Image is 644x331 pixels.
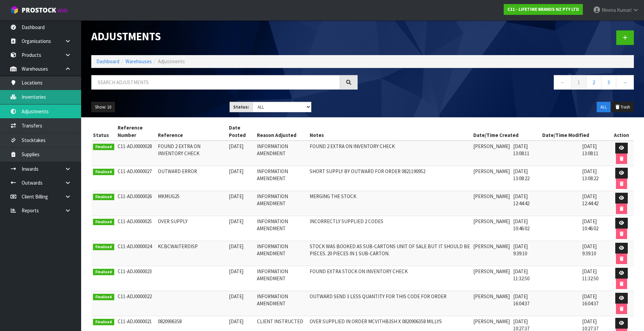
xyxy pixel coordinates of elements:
td: C11-ADJ0000024 [116,241,156,266]
td: [DATE] [227,141,255,166]
td: C11-ADJ0000023 [116,266,156,291]
span: Kumari [617,7,631,13]
td: [DATE] 13:08:22 [580,166,610,191]
strong: Status: [233,104,249,110]
input: Search adjustments [91,75,340,90]
td: [DATE] 13:08:11 [511,141,541,166]
td: OUTWARD SEND 3 LESS QUANTITY FOR THIS CODE FOR ORDER [308,291,472,316]
td: INFORMATION AMENDMENT [255,191,308,216]
td: [DATE] [227,241,255,266]
span: Finalised [93,244,114,251]
td: MERGING THE STOCK [308,191,472,216]
button: Trash [611,102,634,113]
strong: C11 - LIFETIME BRANDS NZ PTY LTD [507,6,579,12]
span: Adjustments [158,58,185,65]
th: Date/Time Created [472,122,541,141]
a: 3 [601,75,616,90]
td: [PERSON_NAME] [472,216,511,241]
td: FOUND 2 EXTRA ON INVENTORY CHECK [156,141,227,166]
td: [DATE] [227,291,255,316]
td: [DATE] 11:32:50 [511,266,541,291]
span: Meena [602,7,616,13]
a: Dashboard [96,58,119,65]
span: Finalised [93,219,114,226]
td: OUTWARD ERROR [156,166,227,191]
td: INFORMATION AMENDMENT [255,216,308,241]
a: 1 [571,75,587,90]
td: SHORT SUPPLY BY OUTWARD FOR ORDER 0821190952 [308,166,472,191]
td: [PERSON_NAME] [472,141,511,166]
td: KCBCWAITERDISP [156,241,227,266]
th: Reference [156,122,227,141]
td: [DATE] 12:44:42 [580,191,610,216]
th: Reason Adjusted [255,122,308,141]
td: [DATE] 13:08:11 [580,141,610,166]
td: [DATE] 9:39:10 [580,241,610,266]
th: Action [610,122,634,141]
td: [DATE] 11:32:50 [580,266,610,291]
th: Date/Time Modified [541,122,610,141]
th: Date Posted [227,122,255,141]
td: [DATE] 12:44:42 [511,191,541,216]
span: Finalised [93,294,114,301]
td: [DATE] 10:46:02 [511,216,541,241]
span: Finalised [93,319,114,326]
span: Finalised [93,144,114,150]
td: [PERSON_NAME] [472,266,511,291]
th: Notes [308,122,472,141]
th: Status [91,122,116,141]
td: INFORMATION AMENDMENT [255,141,308,166]
td: INFORMATION AMENDMENT [255,241,308,266]
small: WMS [57,7,68,14]
span: Finalised [93,269,114,276]
td: C11-ADJ0000028 [116,141,156,166]
td: C11-ADJ0000022 [116,291,156,316]
td: OVER SUPPLY [156,216,227,241]
td: [DATE] [227,191,255,216]
span: Finalised [93,169,114,175]
td: [PERSON_NAME] [472,291,511,316]
td: [DATE] 16:04:37 [511,291,541,316]
td: [PERSON_NAME] [472,191,511,216]
a: 2 [586,75,601,90]
td: [DATE] [227,216,255,241]
td: C11-ADJ0000025 [116,216,156,241]
td: INFORMATION AMENDMENT [255,291,308,316]
td: [PERSON_NAME] [472,166,511,191]
th: Reference Number [116,122,156,141]
span: ProStock [22,6,56,15]
img: cube-alt.png [10,6,19,14]
td: INFORMATION AMENDMENT [255,166,308,191]
td: [DATE] [227,166,255,191]
td: STOCK WAS BOOKED AS SUB-CARTONS UNIT OF SALE BUT IT SHOULD BE PIECES. 20 PIECES IN 1 SUB-CARTON. [308,241,472,266]
a: ← [554,75,572,90]
td: FOUND EXTRA STOCK ON INVENTORY CHECK [308,266,472,291]
a: Warehouses [125,58,152,65]
td: FOUND 2 EXTRA ON INVENTORY CHECK [308,141,472,166]
h1: Adjustments [91,30,358,43]
td: [DATE] 10:46:02 [580,216,610,241]
td: MKMUG25 [156,191,227,216]
span: Finalised [93,194,114,200]
td: [DATE] 16:04:37 [580,291,610,316]
td: [DATE] [227,266,255,291]
a: C11 - LIFETIME BRANDS NZ PTY LTD [504,4,583,15]
td: [PERSON_NAME] [472,241,511,266]
td: C11-ADJ0000026 [116,191,156,216]
nav: Page navigation [368,75,634,92]
button: ALL [597,102,611,113]
a: → [616,75,634,90]
td: [DATE] 13:08:22 [511,166,541,191]
button: Show: 10 [91,102,115,113]
td: C11-ADJ0000027 [116,166,156,191]
td: INCORRECTLY SUPPLIED 2 CODES [308,216,472,241]
td: [DATE] 9:39:10 [511,241,541,266]
td: INFORMATION AMENDMENT [255,266,308,291]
